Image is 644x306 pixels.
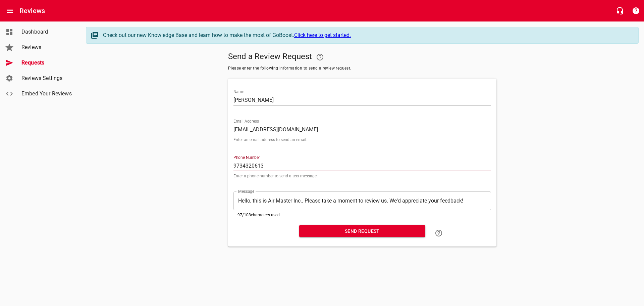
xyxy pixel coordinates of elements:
[228,65,496,72] span: Please enter the following information to send a review request.
[19,5,45,16] h6: Reviews
[237,213,281,217] span: 97 / 108 characters used.
[21,74,72,82] span: Reviews Settings
[103,31,632,39] div: Check out our new Knowledge Base and learn how to make the most of GoBoost.
[233,119,259,123] label: Email Address
[233,138,491,142] p: Enter an email address to send an email.
[431,225,447,241] a: Learn how to "Send a Review Request"
[21,90,72,98] span: Embed Your Reviews
[612,3,628,19] button: Live Chat
[299,225,425,237] button: Send Request
[305,227,420,235] span: Send Request
[2,3,18,19] button: Open drawer
[628,3,644,19] button: Support Portal
[312,49,328,65] a: Your Google or Facebook account must be connected to "Send a Review Request"
[21,43,72,51] span: Reviews
[233,90,244,94] label: Name
[294,32,351,38] a: Click here to get started.
[228,49,496,65] h5: Send a Review Request
[233,156,260,160] label: Phone Number
[233,174,491,178] p: Enter a phone number to send a text message.
[21,28,72,36] span: Dashboard
[21,59,72,67] span: Requests
[238,198,486,204] textarea: Hello, this is Air Master Inc.. Please take a moment to review us. We'd appreciate your feedback!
